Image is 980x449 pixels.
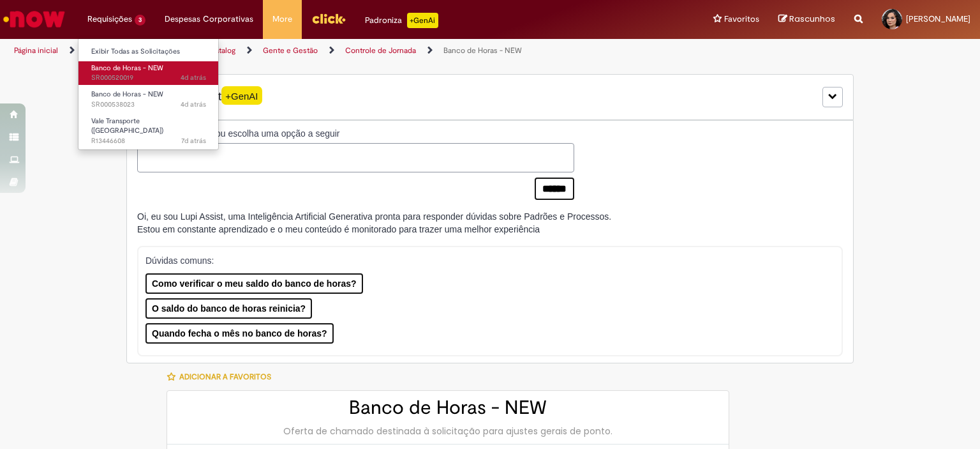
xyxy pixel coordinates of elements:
[221,86,262,105] span: +GenAI
[724,13,759,26] span: Favoritos
[179,372,271,382] span: Adicionar a Favoritos
[789,13,835,25] span: Rascunhos
[181,136,206,146] span: 7d atrás
[145,254,822,267] p: Dúvidas comuns:
[906,13,970,24] span: [PERSON_NAME]
[345,45,416,56] a: Controle de Jornada
[78,114,219,142] a: Aberto R13446608 : Vale Transporte (VT)
[78,38,219,150] ul: Requisições
[1,6,67,32] img: ServiceNow
[407,13,438,28] p: +GenAi
[165,13,253,26] span: Despesas Corporativas
[272,13,292,26] span: More
[145,273,363,294] button: Como verificar o meu saldo do banco de horas?
[78,45,219,59] a: Exibir Todas as Solicitações
[137,127,574,140] label: Digite a sua dúvida ou escolha uma opção a seguir
[135,15,145,26] span: 3
[167,363,278,390] button: Adicionar a Favoritos
[181,100,206,109] time: 28/08/2025 14:49:31
[443,45,522,56] a: Banco de Horas - NEW
[145,298,312,319] button: O saldo do banco de horas reinicia?
[311,9,346,28] img: click_logo_yellow_360x200.png
[91,100,206,110] span: SR000538023
[181,136,206,146] time: 26/08/2025 08:14:13
[91,116,163,136] span: Vale Transporte ([GEOGRAPHIC_DATA])
[137,210,611,236] div: Oi, eu sou Lupi Assist, uma Inteligência Artificial Generativa pronta para responder dúvidas sobr...
[181,73,206,82] time: 29/08/2025 08:32:08
[87,13,132,26] span: Requisições
[91,73,206,83] span: SR000520019
[91,89,163,99] span: Banco de Horas - NEW
[14,45,58,56] a: Página inicial
[91,63,163,73] span: Banco de Horas - NEW
[145,323,334,344] button: Quando fecha o mês no banco de horas?
[78,88,219,111] a: Aberto SR000538023 : Banco de Horas - NEW
[180,425,716,438] div: Oferta de chamado destinada à solicitação para ajustes gerais de ponto.
[126,74,854,120] div: LupiLupiAssist+GenAI
[181,100,206,109] span: 4d atrás
[91,136,206,146] span: R13446608
[78,61,219,85] a: Aberto SR000520019 : Banco de Horas - NEW
[181,73,206,82] span: 4d atrás
[263,45,318,56] a: Gente e Gestão
[365,13,438,28] div: Padroniza
[10,39,644,63] ul: Trilhas de página
[778,13,835,26] a: Rascunhos
[180,397,716,418] h2: Banco de Horas - NEW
